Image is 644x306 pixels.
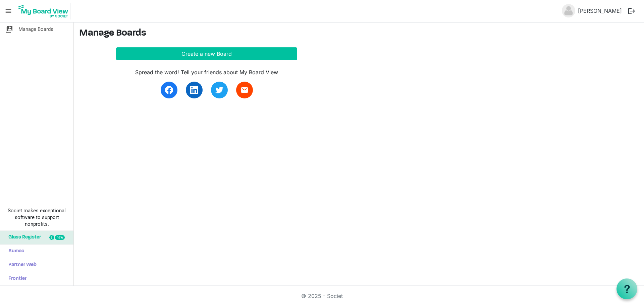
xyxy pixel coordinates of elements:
img: linkedin.svg [190,86,198,94]
span: Manage Boards [18,23,53,36]
img: twitter.svg [215,86,223,94]
a: My Board View Logo [16,3,73,19]
div: new [55,235,65,240]
div: Spread the word! Tell your friends about My Board View [116,68,297,76]
span: Sumac [5,245,24,258]
a: © 2025 - Societ [301,293,343,299]
button: Create a new Board [116,47,297,60]
span: switch_account [5,23,13,36]
a: email [236,82,253,98]
a: [PERSON_NAME] [575,4,625,17]
span: Frontier [5,272,26,286]
img: facebook.svg [165,86,173,94]
span: Societ makes exceptional software to support nonprofits. [3,207,70,227]
span: menu [2,5,15,17]
span: Glass Register [5,231,41,244]
img: no-profile-picture.svg [562,4,575,17]
img: My Board View Logo [16,3,70,19]
span: email [240,86,249,94]
button: logout [625,4,639,18]
span: Partner Web [5,258,37,272]
h3: Manage Boards [79,28,639,39]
